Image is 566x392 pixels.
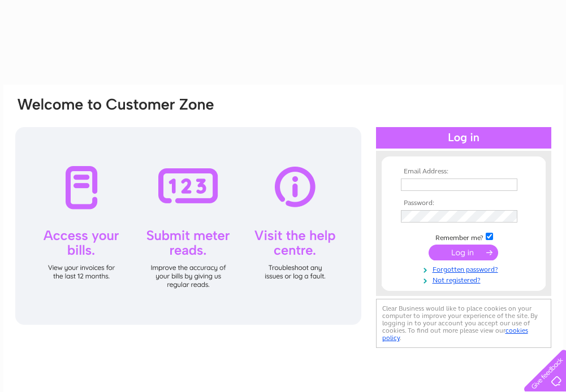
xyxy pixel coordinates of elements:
[401,263,529,274] a: Forgotten password?
[398,231,529,242] td: Remember me?
[376,299,551,348] div: Clear Business would like to place cookies on your computer to improve your experience of the sit...
[429,245,498,260] input: Submit
[382,326,528,342] a: cookies policy
[401,274,529,285] a: Not registered?
[398,199,529,207] th: Password:
[398,168,529,176] th: Email Address:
